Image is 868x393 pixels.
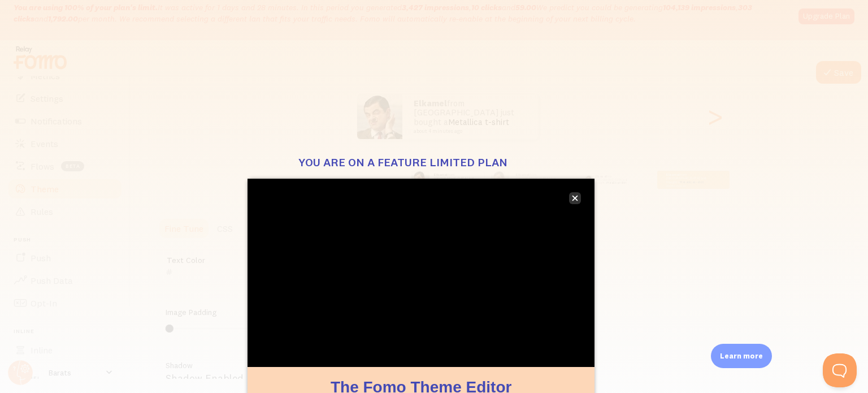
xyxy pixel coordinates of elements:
iframe: Help Scout Beacon - Open [823,353,857,387]
h3: You are on a feature limited plan [298,155,570,170]
button: close, [569,192,581,204]
p: Learn more [720,351,763,361]
p: This feature is not available for your plan. Please upgrade to the next tier plan in order to use... [298,176,570,202]
div: Learn more [711,344,772,368]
